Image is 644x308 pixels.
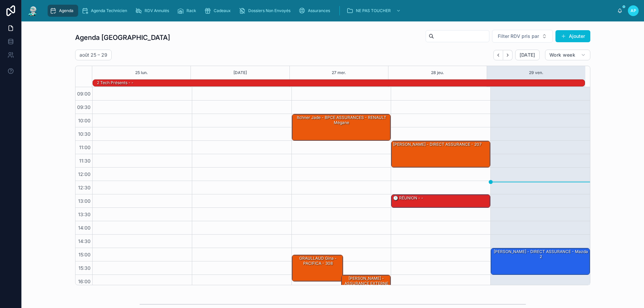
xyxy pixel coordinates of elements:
button: 25 lun. [135,66,148,79]
div: Itchner Jade - BPCE ASSURANCES - RENAULT Mégane [292,114,391,140]
div: Itchner Jade - BPCE ASSURANCES - RENAULT Mégane [293,115,390,126]
a: Agenda [48,5,78,17]
a: Cadeaux [202,5,235,17]
h2: août 25 – 29 [79,52,107,58]
button: Work week [545,50,590,60]
span: 13:30 [76,211,92,217]
a: NE PAS TOUCHER [344,5,404,17]
button: 29 ven. [529,66,543,79]
span: 09:30 [75,104,92,110]
button: Back [493,50,503,60]
span: NE PAS TOUCHER [356,8,391,13]
div: scrollable content [44,3,617,18]
span: 15:00 [77,252,92,257]
div: [PERSON_NAME] - DIRECT ASSURANCE - Mazda 2 [491,248,590,274]
a: Rack [175,5,201,17]
button: Next [503,50,513,60]
button: [DATE] [515,50,540,60]
span: 09:00 [75,91,92,97]
div: [PERSON_NAME] - DIRECT ASSURANCE - Mazda 2 [492,249,589,260]
span: Cadeaux [214,8,231,13]
span: 10:30 [76,131,92,137]
span: 15:30 [77,265,92,271]
div: 🕒 RÉUNION - - [391,195,490,207]
span: AP [631,8,636,13]
span: 14:30 [76,238,92,244]
span: 10:00 [76,118,92,123]
span: 11:30 [77,158,92,164]
div: GRAULLAUD Gina - PACIFICA - 308 [292,255,343,281]
span: Work week [549,52,575,58]
a: Agenda Technicien [79,5,132,17]
span: 11:00 [77,144,92,150]
span: Rack [186,8,196,13]
span: RDV Annulés [145,8,169,13]
a: RDV Annulés [133,5,174,17]
span: 13:00 [76,198,92,204]
span: [DATE] [520,52,535,58]
span: 12:00 [76,171,92,177]
button: Select Button [492,30,553,43]
div: GRAULLAUD Gina - PACIFICA - 308 [293,255,343,266]
span: Filter RDV pris par [498,33,539,40]
button: 27 mer. [332,66,346,79]
span: 12:30 [76,185,92,190]
a: Dossiers Non Envoyés [237,5,295,17]
span: Agenda [59,8,73,13]
div: [PERSON_NAME] - ASSURANCE EXTERNE (CONTACT DIRECT) - TOYOTA Proace [341,275,390,301]
div: 🕒 RÉUNION - - [392,195,424,201]
h1: Agenda [GEOGRAPHIC_DATA] [75,33,170,42]
span: Assurances [308,8,330,13]
a: Assurances [297,5,335,17]
button: [DATE] [233,66,247,79]
div: [PERSON_NAME] - DIRECT ASSURANCE - 207 [391,141,490,167]
div: 2 Tech présents - - [96,80,134,86]
span: Dossiers Non Envoyés [248,8,290,13]
span: 14:00 [76,225,92,231]
img: App logo [27,5,39,16]
div: [PERSON_NAME] - DIRECT ASSURANCE - 207 [392,141,482,147]
span: Agenda Technicien [91,8,127,13]
button: 28 jeu. [431,66,444,79]
button: Ajouter [555,30,590,42]
span: 16:00 [76,279,92,284]
div: 2 Tech présents - - [96,79,134,86]
div: [PERSON_NAME] - ASSURANCE EXTERNE (CONTACT DIRECT) - TOYOTA Proace [342,275,390,296]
